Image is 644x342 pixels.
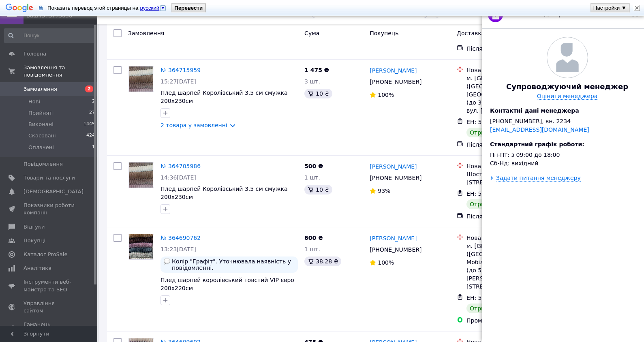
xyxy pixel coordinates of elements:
a: 2 товара у замовленні [160,122,227,128]
a: № 364705986 [160,163,201,169]
div: Нова Пошта [466,162,555,170]
div: Отримано [466,199,503,209]
input: Пошук [4,28,96,43]
img: :speech_balloon: [164,258,170,265]
span: 1 шт. [304,246,320,252]
a: Плед шарпей королівський товстий VIP євро 200х220см [160,277,294,291]
span: 3 шт. [304,78,320,85]
span: [DEMOGRAPHIC_DATA] [24,188,83,195]
div: Задати питання менеджеру [496,175,581,182]
a: [PERSON_NAME] [370,162,417,171]
a: [PERSON_NAME] [370,66,417,75]
a: Фото товару [128,162,154,188]
span: Відгуки [24,223,45,231]
span: Колір "Графіт". Уточнювала наявність у повідомленні. [172,258,295,271]
span: Товари та послуги [24,174,75,182]
span: Доставка та оплата [457,30,516,36]
span: 2 [92,98,95,105]
span: Повідомлення [24,160,63,168]
div: Шостка, №2 (до 30 кг): вул. [STREET_ADDRESS] [466,170,555,186]
div: Нова Пошта [466,234,555,242]
span: 500 ₴ [304,163,323,169]
span: 1 475 ₴ [304,67,329,73]
span: русский [140,5,159,11]
span: 27 [89,109,95,117]
span: Управління сайтом [24,300,75,314]
span: 13:23[DATE] [160,246,196,252]
img: Фото товару [129,162,153,188]
span: 424 [86,132,95,139]
span: ЕН: 59 0014 6743 6679 [466,119,534,125]
b: Перевести [174,5,203,11]
a: Плед шарпей Королівський 3.5 см смужка 200х230см [160,90,288,104]
span: 600 ₴ [304,235,323,241]
span: 1 шт. [304,174,320,181]
span: Головна [24,50,46,58]
button: Перевести [172,4,205,12]
span: Показники роботи компанії [24,202,75,216]
span: 100% [378,92,394,98]
div: [PHONE_NUMBER] [368,76,423,88]
span: 2 [85,85,93,92]
span: ЕН: 59 0014 6742 4290 [466,190,534,197]
span: ЕН: 59 0014 6742 5375 [466,295,534,301]
span: Cума [304,30,319,36]
span: Покупці [24,237,45,244]
span: Нові [28,98,40,105]
div: Післяплата [466,212,555,220]
img: Содержание этой защищенной страницы будет передано для перевода в Google через безопасное соедине... [39,5,43,11]
span: 1445 [83,121,95,128]
span: 93% [378,188,390,194]
div: [PHONE_NUMBER] [368,244,423,255]
button: Настройки ▼ [591,4,629,12]
img: Фото товару [129,66,153,92]
span: 1 [92,144,95,151]
span: Замовлення [128,30,164,36]
div: 10 ₴ [304,185,332,195]
img: Закрыть [634,5,640,11]
span: Прийняті [28,109,53,117]
div: Післяплата [466,45,555,53]
div: м. [GEOGRAPHIC_DATA] ([GEOGRAPHIC_DATA].), Мобільне відділення №326 (до 5 кг): вул. [PERSON_NAME]... [466,242,555,291]
span: Замовлення [24,85,57,93]
a: [PERSON_NAME] [370,234,417,242]
span: 14:36[DATE] [160,174,196,181]
div: Отримано [466,128,503,137]
div: Післяплата [466,141,555,149]
div: 38.28 ₴ [304,256,341,266]
div: Нова Пошта [466,66,555,74]
span: Аналітика [24,265,51,272]
span: Покупець [370,30,398,36]
span: Гаманець компанії [24,321,75,336]
img: Фото товару [129,234,153,259]
span: Показать перевод этой страницы на [47,5,168,11]
span: Скасовані [28,132,56,139]
div: [PHONE_NUMBER] [368,172,423,184]
a: русский [140,5,167,11]
a: № 364715959 [160,67,201,73]
a: [EMAIL_ADDRESS][DOMAIN_NAME] [490,126,589,133]
span: Замовлення та повідомлення [24,64,97,79]
span: 100% [378,259,394,266]
span: Каталог ProSale [24,251,67,258]
a: Оцінити менеджера [537,93,598,100]
img: Google Переводчик [6,3,33,14]
span: Інструменти веб-майстра та SEO [24,278,75,293]
a: Фото товару [128,234,154,260]
span: Виконані [28,121,53,128]
a: Плед шарпей Королівський 3.5 см смужка 200х230см [160,186,288,200]
div: 10 ₴ [304,89,332,98]
a: Фото товару [128,66,154,92]
a: № 364690762 [160,235,201,241]
span: Оплачені [28,144,54,151]
div: Пром-оплата [466,316,555,325]
span: 15:27[DATE] [160,78,196,85]
div: м. [GEOGRAPHIC_DATA] ([GEOGRAPHIC_DATA], [GEOGRAPHIC_DATA].), №21 (до 30 кг на одне місце): вул. ... [466,74,555,115]
div: Отримано [466,304,503,313]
